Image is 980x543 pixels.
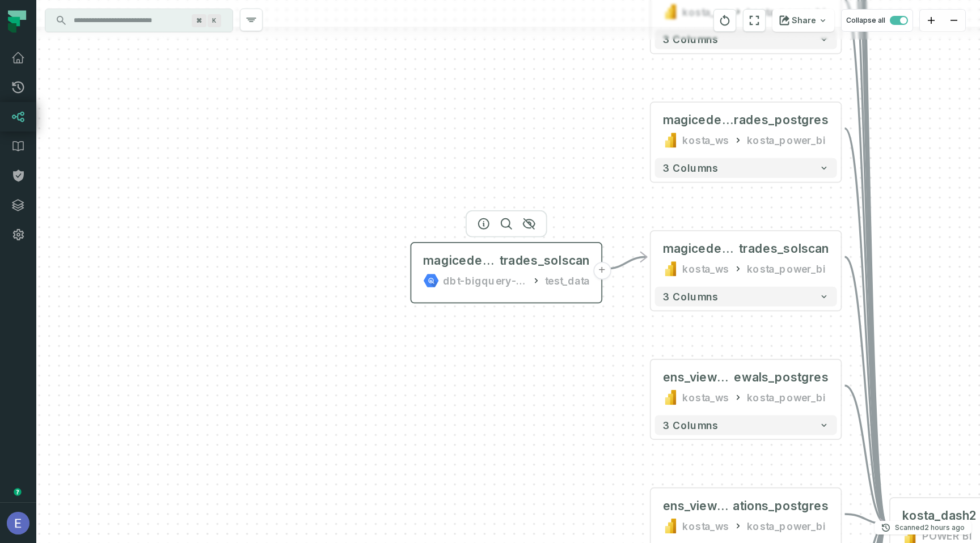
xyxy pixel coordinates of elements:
span: ens_view_ren [663,370,734,385]
span: rades_postgres [734,113,829,129]
g: Edge from 0284d3e1e03f67181480cb0adb5966d5 to d55dfa1ccd9f5bdeb59d05fc7c6565ca [845,514,886,524]
button: zoom out [943,10,965,32]
button: Collapse all [841,9,913,32]
div: kosta_power_bi [747,132,826,148]
button: Share [772,9,834,32]
div: kosta_ws [682,132,729,148]
div: kosta_dash2 [902,508,978,524]
g: Edge from 89a9aa4962897642e1190a3cf4929559 to 9bc91ebbf8ecae80cc54ac0e9665d6ea [605,257,647,269]
div: test_data [545,273,590,289]
div: kosta_ws [682,389,729,405]
relative-time: Oct 5, 2025, 8:10 AM GMT+3 [924,523,965,532]
span: Press ⌘ + K to focus the search bar [208,14,221,27]
div: Tooltip anchor [12,487,23,497]
span: Press ⌘ + K to focus the search bar [192,14,206,27]
span: 3 columns [663,33,719,45]
div: dbt-bigquery-foundational [443,273,527,289]
span: ations_postgres [733,498,829,514]
div: magiceden_solana_trades_solscan [663,241,829,257]
span: 3 columns [663,162,719,174]
g: Edge from 7a43d3d17bfd92b8334a934ca7d2f76d to d55dfa1ccd9f5bdeb59d05fc7c6565ca [845,385,886,524]
g: Edge from 0d4de700ad87222f9b96af9611cd93c3 to d55dfa1ccd9f5bdeb59d05fc7c6565ca [845,128,886,524]
p: Scanned [895,522,965,533]
button: Scanned[DATE] 8:10:22 AM [875,521,971,534]
div: ens_view_renewals_postgres [663,370,829,385]
span: ens_view_registr [663,498,733,514]
div: ens_view_registrations_postgres [663,498,829,514]
div: magiceden_solana_trades_solscan [423,253,589,269]
div: kosta_power_bi [747,518,826,534]
div: magiceden_solana_trades_postgres [663,113,829,129]
div: kosta_ws [682,518,729,534]
span: magiceden_solana_ [663,241,739,257]
span: magiceden_solana_ [423,253,499,269]
button: + [593,262,611,279]
img: avatar of Elisheva Lapid [7,512,29,534]
g: Edge from 9bc91ebbf8ecae80cc54ac0e9665d6ea to d55dfa1ccd9f5bdeb59d05fc7c6565ca [845,257,886,524]
button: zoom in [920,10,943,32]
span: magiceden_solana_t [663,113,734,129]
span: ewals_postgres [734,370,829,385]
div: kosta_power_bi [747,261,826,277]
span: trades_solscan [500,253,590,269]
div: kosta_ws [682,261,729,277]
span: 3 columns [663,419,719,431]
div: kosta_power_bi [747,389,826,405]
span: 3 columns [663,291,719,303]
span: trades_solscan [739,241,829,257]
